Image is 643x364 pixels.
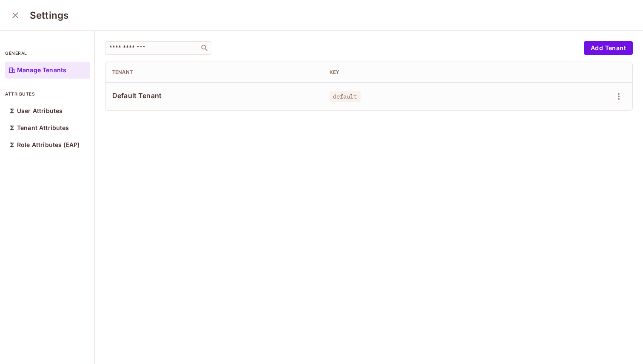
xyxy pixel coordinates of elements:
[330,69,533,76] div: Key
[17,107,63,114] p: User Attributes
[330,91,361,102] span: default
[17,67,66,73] p: Manage Tenants
[5,50,90,56] p: general
[17,124,69,131] p: Tenant Attributes
[112,91,316,100] span: Default Tenant
[7,7,24,24] button: close
[30,9,68,21] h3: Settings
[5,90,90,97] p: attributes
[112,69,316,76] div: Tenant
[584,41,633,55] button: Add Tenant
[17,141,80,148] p: Role Attributes (EAP)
